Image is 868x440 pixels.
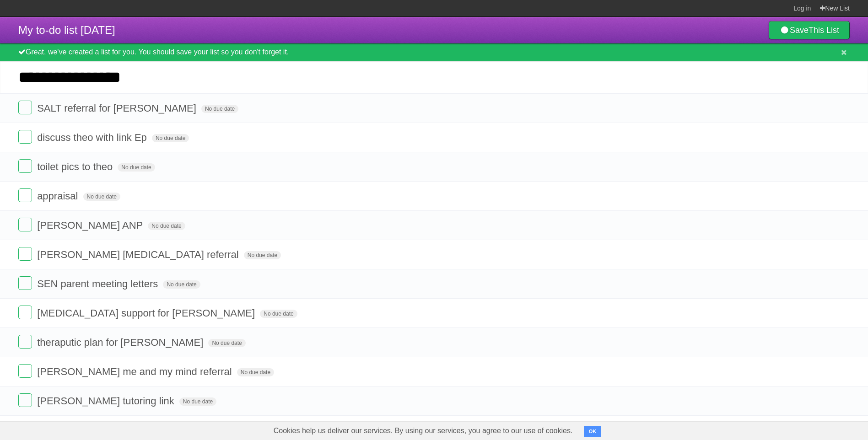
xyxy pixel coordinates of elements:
span: No due date [179,397,216,406]
span: No due date [201,105,238,113]
span: Cookies help us deliver our services. By using our services, you agree to our use of cookies. [264,422,582,440]
span: My to-do list [DATE] [18,24,115,36]
span: No due date [244,251,281,259]
label: Done [18,101,32,114]
span: discuss theo with link Ep [37,132,149,143]
label: Done [18,130,32,144]
span: No due date [208,339,245,347]
label: Done [18,218,32,231]
span: No due date [83,193,120,201]
span: No due date [118,163,155,172]
span: [MEDICAL_DATA] support for [PERSON_NAME] [37,307,257,319]
span: No due date [163,280,200,289]
label: Done [18,335,32,349]
label: Done [18,306,32,319]
span: toilet pics to theo [37,161,115,172]
a: SaveThis List [769,21,850,39]
span: SEN parent meeting letters [37,278,160,290]
label: Done [18,159,32,173]
span: No due date [237,368,274,376]
span: No due date [260,310,297,318]
button: OK [584,426,602,437]
span: [PERSON_NAME] ANP [37,220,145,231]
span: [PERSON_NAME] me and my mind referral [37,366,234,377]
label: Done [18,393,32,407]
label: Done [18,247,32,261]
span: No due date [148,222,185,230]
span: SALT referral for [PERSON_NAME] [37,102,199,114]
label: Done [18,364,32,378]
span: [PERSON_NAME] [MEDICAL_DATA] referral [37,249,241,260]
span: [PERSON_NAME] tutoring link [37,395,177,407]
span: appraisal [37,190,80,202]
span: No due date [152,134,189,142]
span: theraputic plan for [PERSON_NAME] [37,337,205,348]
label: Done [18,276,32,290]
b: This List [809,26,839,35]
label: Done [18,188,32,202]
